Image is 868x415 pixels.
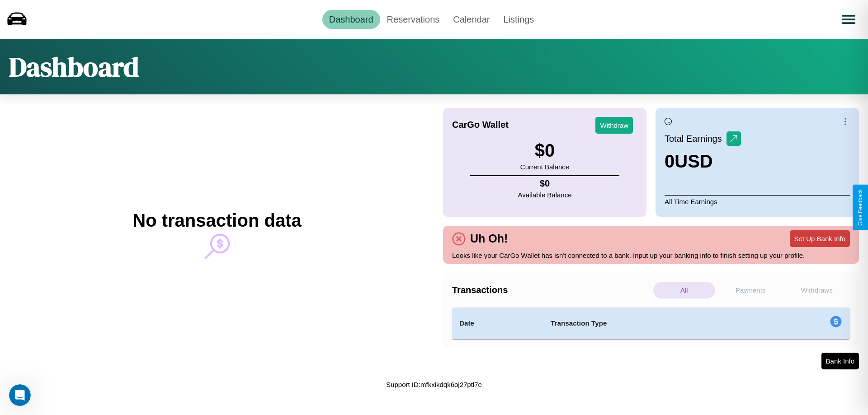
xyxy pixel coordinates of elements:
[518,178,572,189] h4: $ 0
[653,282,715,298] p: All
[836,7,861,32] button: Open menu
[665,195,850,208] p: All Time Earnings
[132,210,301,231] h2: No transaction data
[520,140,569,161] h3: $ 0
[322,10,380,29] a: Dashboard
[595,117,633,134] button: Withdraw
[452,249,850,261] p: Looks like your CarGo Wallet has isn't connected to a bank. Input up your banking info to finish ...
[790,230,850,247] button: Set Up Bank Info
[386,378,482,391] p: Support ID: mfkxikdqk6oj27ptl7e
[520,161,569,173] p: Current Balance
[380,10,447,29] a: Reservations
[496,10,541,29] a: Listings
[518,189,572,201] p: Available Balance
[551,318,756,329] h4: Transaction Type
[452,120,509,130] h4: CarGo Wallet
[466,232,512,245] h4: Uh Oh!
[786,282,848,298] p: Withdraws
[446,10,496,29] a: Calendar
[459,318,536,329] h4: Date
[9,48,139,85] h1: Dashboard
[9,384,31,406] iframe: Intercom live chat
[665,131,726,147] p: Total Earnings
[857,189,863,226] div: Give Feedback
[452,285,651,295] h4: Transactions
[665,151,741,172] h3: 0 USD
[821,353,859,369] button: Bank Info
[720,282,782,298] p: Payments
[452,308,850,339] table: simple table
